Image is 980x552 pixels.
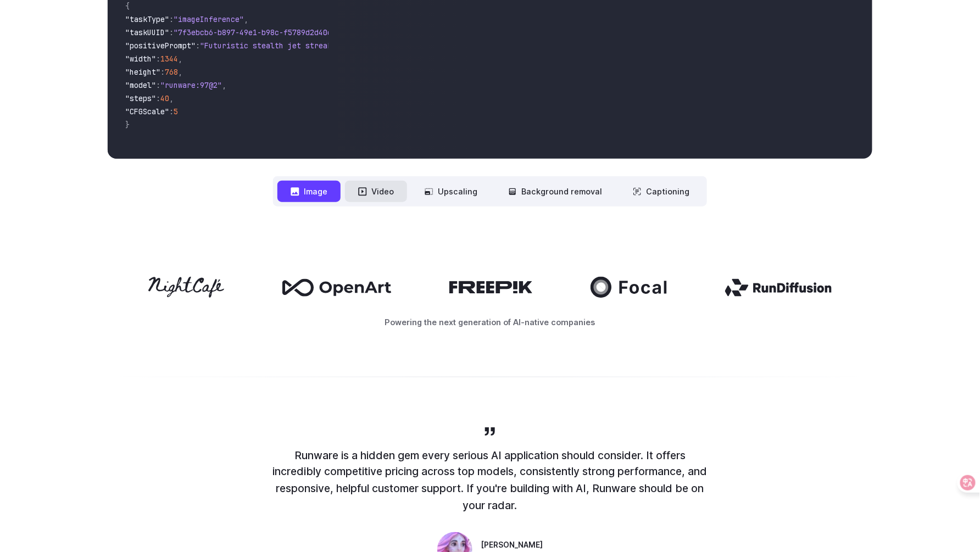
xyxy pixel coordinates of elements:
button: Background removal [495,181,615,202]
span: : [169,14,174,24]
span: 40 [160,93,169,103]
span: 5 [174,107,178,116]
span: "steps" [125,93,156,103]
span: "model" [125,80,156,90]
span: "CFGScale" [125,107,169,116]
span: 768 [165,67,178,77]
span: , [222,80,226,90]
span: : [156,80,160,90]
span: , [178,54,182,64]
span: "width" [125,54,156,64]
span: "taskUUID" [125,27,169,37]
span: 1344 [160,54,178,64]
span: "taskType" [125,14,169,24]
span: [PERSON_NAME] [481,540,543,552]
span: "runware:97@2" [160,80,222,90]
button: Upscaling [411,181,491,202]
p: Runware is a hidden gem every serious AI application should consider. It offers incredibly compet... [270,447,710,515]
span: , [244,14,248,24]
span: : [156,54,160,64]
button: Video [345,181,407,202]
span: : [160,67,165,77]
span: , [178,67,182,77]
span: : [156,93,160,103]
span: : [196,41,200,51]
button: Image [277,181,341,202]
span: "positivePrompt" [125,41,196,51]
span: "imageInference" [174,14,244,24]
span: "7f3ebcb6-b897-49e1-b98c-f5789d2d40d7" [174,27,341,37]
span: { [125,1,130,11]
p: Powering the next generation of AI-native companies [108,316,872,328]
span: "height" [125,67,160,77]
span: "Futuristic stealth jet streaking through a neon-lit cityscape with glowing purple exhaust" [200,41,600,51]
span: } [125,120,130,130]
span: , [169,93,174,103]
span: : [169,27,174,37]
button: Captioning [620,181,703,202]
span: : [169,107,174,116]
